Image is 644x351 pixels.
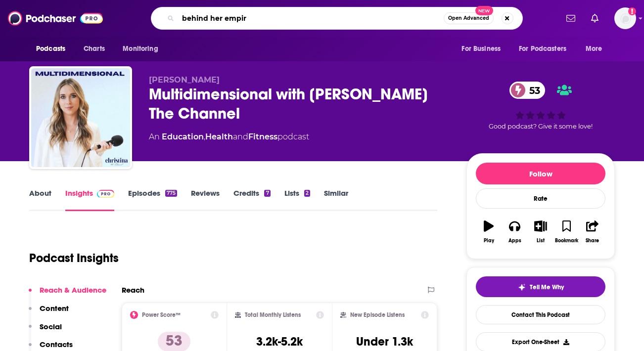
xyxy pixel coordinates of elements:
[448,16,489,21] span: Open Advanced
[123,42,158,56] span: Monitoring
[476,188,605,209] div: Rate
[8,9,103,28] img: Podchaser - Follow, Share and Rate Podcasts
[476,163,605,184] button: Follow
[350,311,405,318] h2: New Episode Listens
[484,238,494,244] div: Play
[264,190,270,197] div: 7
[580,214,605,250] button: Share
[116,40,171,58] button: open menu
[519,42,566,56] span: For Podcasters
[149,131,309,143] div: An podcast
[162,132,204,141] a: Education
[151,7,523,30] div: Search podcasts, credits, & more...
[29,251,119,265] h1: Podcast Insights
[614,7,636,29] img: User Profile
[537,238,545,244] div: List
[29,188,51,211] a: About
[489,123,593,130] span: Good podcast? Give it some love!
[476,214,502,250] button: Play
[256,334,303,349] h3: 3.2k-5.2k
[149,75,220,85] span: [PERSON_NAME]
[40,304,69,313] p: Content
[555,238,578,244] div: Bookmark
[248,132,277,141] a: Fitness
[509,82,545,99] a: 53
[476,305,605,324] a: Contact This Podcast
[476,276,605,297] button: tell me why sparkleTell Me Why
[528,214,553,250] button: List
[502,214,527,250] button: Apps
[29,40,78,58] button: open menu
[65,188,114,211] a: InsightsPodchaser Pro
[204,132,205,141] span: ,
[304,190,310,197] div: 2
[29,322,62,340] button: Social
[356,334,413,349] h3: Under 1.3k
[40,285,106,295] p: Reach & Audience
[553,214,579,250] button: Bookmark
[205,132,233,141] a: Health
[97,190,114,198] img: Podchaser Pro
[508,238,521,244] div: Apps
[191,188,220,211] a: Reviews
[512,40,581,58] button: open menu
[562,10,579,27] a: Show notifications dropdown
[178,10,444,26] input: Search podcasts, credits, & more...
[475,6,493,15] span: New
[455,40,513,58] button: open menu
[530,283,564,291] span: Tell Me Why
[587,10,602,27] a: Show notifications dropdown
[36,42,65,56] span: Podcasts
[614,7,636,29] span: Logged in as autumncomm
[122,285,144,295] h2: Reach
[142,311,181,318] h2: Power Score™
[84,42,105,56] span: Charts
[324,188,348,211] a: Similar
[31,68,130,167] img: Multidimensional with Christina The Channel
[518,283,526,291] img: tell me why sparkle
[128,188,177,211] a: Episodes775
[284,188,310,211] a: Lists2
[628,7,636,15] svg: Add a profile image
[233,188,270,211] a: Credits7
[614,7,636,29] button: Show profile menu
[586,42,602,56] span: More
[233,132,248,141] span: and
[461,42,501,56] span: For Business
[579,40,615,58] button: open menu
[40,322,62,331] p: Social
[519,82,545,99] span: 53
[29,285,106,304] button: Reach & Audience
[165,190,177,197] div: 775
[77,40,111,58] a: Charts
[29,304,69,322] button: Content
[466,75,615,136] div: 53Good podcast? Give it some love!
[586,238,599,244] div: Share
[40,340,73,349] p: Contacts
[245,311,301,318] h2: Total Monthly Listens
[444,12,494,24] button: Open AdvancedNew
